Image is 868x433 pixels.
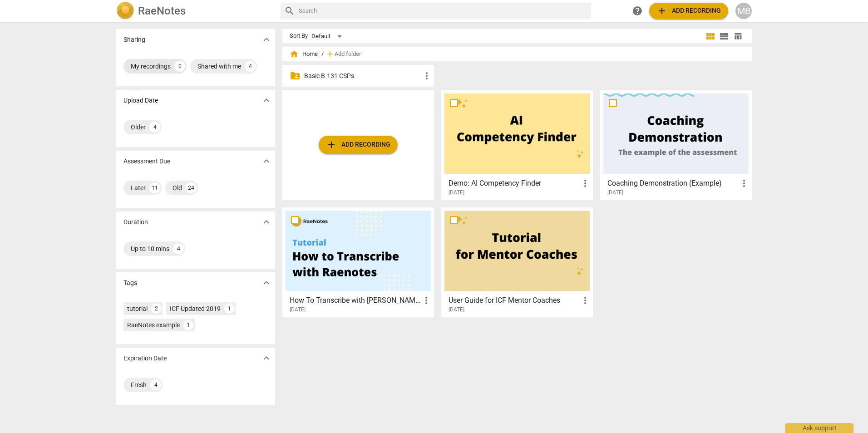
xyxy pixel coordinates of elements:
button: Show more [260,33,273,46]
div: Older [131,123,146,132]
div: 1 [183,320,193,330]
h3: User Guide for ICF Mentor Coaches [449,295,580,306]
button: List view [717,30,731,43]
span: table_chart [734,32,742,40]
div: 11 [149,182,160,193]
p: Sharing [123,35,145,44]
button: Show more [260,93,273,107]
span: expand_more [261,34,272,45]
div: 24 [186,182,197,193]
span: more_vert [421,295,432,306]
a: User Guide for ICF Mentor Coaches[DATE] [444,211,590,313]
span: more_vert [580,295,591,306]
span: home [290,49,299,59]
span: Add recording [656,5,721,16]
p: Assessment Due [123,157,170,166]
span: [DATE] [449,189,464,197]
h3: Coaching Demonstration (Example) [607,178,739,189]
a: LogoRaeNotes [116,2,273,20]
a: Help [629,3,646,19]
input: Search [299,4,587,18]
button: Show more [260,351,273,365]
div: 4 [149,122,160,133]
a: Demo: AI Competency Finder[DATE] [444,93,590,196]
div: 4 [150,379,161,390]
p: Expiration Date [123,354,167,363]
h2: RaeNotes [138,5,186,17]
span: expand_more [261,95,272,106]
span: Add folder [335,51,361,58]
span: more_vert [580,178,591,189]
div: 4 [245,61,256,72]
a: How To Transcribe with [PERSON_NAME][DATE] [286,211,431,313]
div: Later [131,183,146,192]
div: My recordings [131,62,171,71]
div: Old [173,183,182,192]
div: Shared with me [197,62,241,71]
button: Show more [260,276,273,290]
button: Table view [731,30,745,43]
div: 0 [174,61,185,72]
span: more_vert [421,70,432,81]
button: Upload [319,136,398,154]
div: Sort By [290,33,308,39]
div: Ask support [785,423,853,433]
span: help [632,5,643,16]
span: expand_more [261,216,272,227]
div: Up to 10 mins [131,244,169,253]
span: Home [290,49,318,59]
p: Upload Date [123,96,158,105]
span: Add recording [326,139,390,150]
button: MB [735,3,752,19]
div: ICF Updated 2019 [170,304,221,313]
span: expand_more [261,277,272,288]
img: Logo [116,2,134,20]
span: search [284,5,295,16]
button: Tile view [704,30,717,43]
div: 4 [173,243,184,254]
div: Fresh [131,380,147,389]
div: RaeNotes example [127,320,180,330]
span: more_vert [739,178,750,189]
span: view_module [705,31,716,42]
span: [DATE] [290,306,306,314]
button: Show more [260,154,273,168]
div: 2 [151,304,161,314]
div: 1 [224,304,234,314]
h3: Demo: AI Competency Finder [449,178,580,189]
div: tutorial [127,304,148,313]
span: view_list [719,31,730,42]
span: folder_shared [290,70,301,81]
span: add [326,139,337,150]
p: Duration [123,217,148,227]
span: add [325,49,335,59]
a: Coaching Demonstration (Example)[DATE] [603,93,749,196]
span: [DATE] [449,306,464,314]
h3: How To Transcribe with RaeNotes [290,295,421,306]
span: / [321,51,324,58]
p: Basic B-131 CSPs [304,71,421,81]
p: Tags [123,278,137,288]
span: add [656,5,667,16]
div: Default [311,29,345,44]
span: expand_more [261,156,272,167]
span: [DATE] [607,189,623,197]
button: Upload [649,3,728,19]
button: Show more [260,215,273,229]
span: expand_more [261,353,272,364]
